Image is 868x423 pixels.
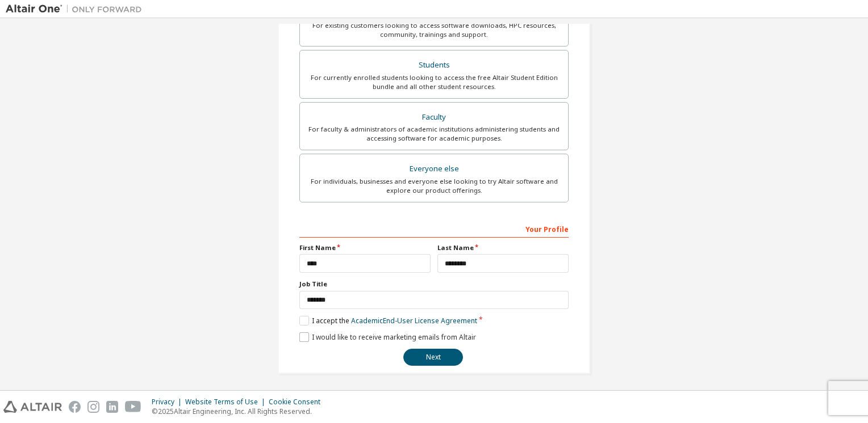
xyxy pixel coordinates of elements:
label: I would like to receive marketing emails from Altair [299,332,476,342]
div: Website Terms of Use [185,397,269,407]
label: Job Title [299,280,569,289]
img: instagram.svg [87,401,99,413]
img: Altair One [6,3,148,15]
div: Privacy [152,397,185,407]
div: For faculty & administrators of academic institutions administering students and accessing softwa... [307,125,561,143]
div: For existing customers looking to access software downloads, HPC resources, community, trainings ... [307,21,561,39]
button: Next [403,349,463,366]
div: For individuals, businesses and everyone else looking to try Altair software and explore our prod... [307,177,561,195]
label: Last Name [437,243,569,252]
img: facebook.svg [69,401,81,413]
div: For currently enrolled students looking to access the free Altair Student Edition bundle and all ... [307,73,561,91]
a: Academic End-User License Agreement [351,316,477,325]
img: altair_logo.svg [3,401,62,413]
label: First Name [299,243,431,252]
p: © 2025 Altair Engineering, Inc. All Rights Reserved. [152,407,327,416]
label: I accept the [299,316,477,325]
div: Faculty [307,109,561,125]
div: Your Profile [299,219,569,238]
div: Everyone else [307,161,561,177]
div: Cookie Consent [269,397,327,407]
div: Students [307,57,561,73]
img: linkedin.svg [106,401,118,413]
img: youtube.svg [125,401,141,413]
